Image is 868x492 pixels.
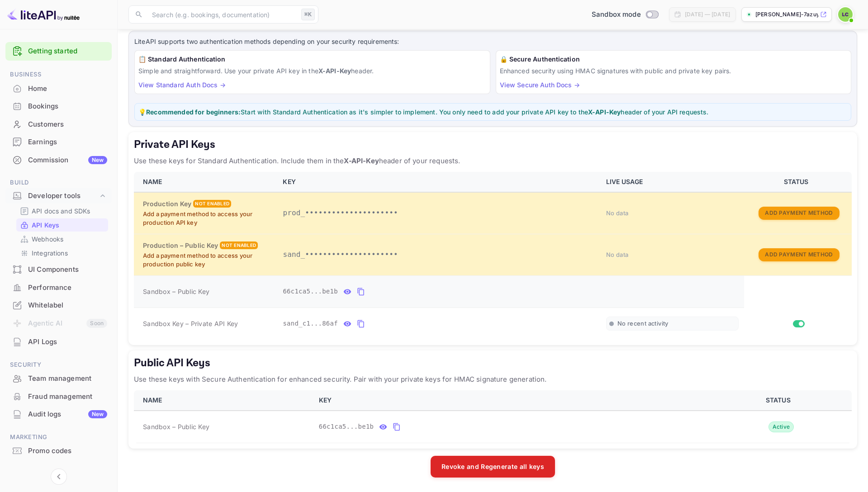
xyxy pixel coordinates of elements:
a: API docs and SDKs [20,206,104,216]
div: New [88,410,107,418]
div: Bookings [28,101,107,112]
span: Build [5,178,112,188]
span: No data [606,251,629,258]
div: Developer tools [5,188,112,204]
p: Add a payment method to access your production API key [143,210,272,227]
span: Sandbox mode [592,9,641,20]
p: sand_••••••••••••••••••••• [283,249,595,260]
p: API docs and SDKs [32,206,90,216]
div: Whitelabel [5,297,112,314]
a: Team management [5,370,112,387]
th: KEY [277,172,600,192]
h6: Production Key [143,199,191,209]
div: API Logs [28,337,107,347]
div: Audit logsNew [5,406,112,423]
p: Webhooks [32,234,63,244]
div: API Keys [16,218,108,232]
span: No data [606,209,629,217]
span: Sandbox – Public Key [143,422,209,431]
div: New [88,156,107,164]
th: NAME [134,390,313,411]
a: Customers [5,116,112,132]
button: Add Payment Method [759,207,839,220]
div: Home [5,80,112,98]
input: Search (e.g. bookings, documentation) [147,5,298,24]
div: [DATE] — [DATE] [685,10,730,19]
div: Home [28,84,107,94]
div: Webhooks [16,232,108,246]
div: Earnings [28,137,107,147]
button: Collapse navigation [51,468,67,485]
p: Integrations [32,248,68,258]
div: Fraud management [5,388,112,406]
span: Marketing [5,432,112,442]
div: Fraud management [28,392,107,402]
p: Enhanced security using HMAC signatures with public and private key pairs. [500,66,848,76]
span: 66c1ca5...be1b [319,422,374,431]
div: API docs and SDKs [16,204,108,218]
p: Use these keys with Secure Authentication for enhanced security. Pair with your private keys for ... [134,374,852,385]
h6: 📋 Standard Authentication [138,54,486,64]
a: Whitelabel [5,297,112,313]
a: Performance [5,279,112,296]
span: Sandbox Key – Private API Key [143,320,238,327]
h5: Public API Keys [134,356,852,370]
p: prod_••••••••••••••••••••• [283,208,595,218]
div: API Logs [5,333,112,351]
p: 💡 Start with Standard Authentication as it's simpler to implement. You only need to add your priv... [138,107,847,117]
table: private api keys table [134,172,852,340]
div: ⌘K [301,9,315,20]
strong: X-API-Key [588,108,621,116]
span: 66c1ca5...be1b [283,287,338,296]
p: Simple and straightforward. Use your private API key in the header. [138,66,486,76]
p: [PERSON_NAME]-7azuy.[PERSON_NAME]... [755,10,818,19]
a: Home [5,80,112,97]
div: Team management [5,370,112,388]
span: Business [5,70,112,80]
img: Lewis Chao [838,7,853,22]
div: Promo codes [5,442,112,460]
div: Integrations [16,246,108,260]
div: CommissionNew [5,151,112,169]
div: Getting started [5,42,112,61]
div: Audit logs [28,409,107,420]
a: Audit logsNew [5,406,112,422]
div: Promo codes [28,446,107,456]
div: Not enabled [220,241,258,249]
h6: 🔒 Secure Authentication [500,54,848,64]
div: UI Components [28,265,107,275]
div: Not enabled [193,200,231,208]
img: LiteAPI logo [7,7,80,22]
a: API Logs [5,333,112,350]
th: NAME [134,172,277,192]
div: Active [768,421,794,432]
div: Bookings [5,98,112,115]
div: Developer tools [28,191,98,201]
p: LiteAPI supports two authentication methods depending on your security requirements: [134,37,851,47]
table: public api keys table [134,390,852,443]
a: Earnings [5,133,112,150]
p: API Keys [32,220,59,230]
div: Switch to Production mode [588,9,662,20]
a: Add Payment Method [759,208,839,216]
a: Webhooks [20,234,104,244]
div: Whitelabel [28,300,107,311]
th: STATUS [708,390,852,411]
a: Fraud management [5,388,112,405]
a: API Keys [20,220,104,230]
span: sand_c1...86af [283,319,338,328]
a: Add Payment Method [759,250,839,258]
a: Integrations [20,248,104,258]
div: Team management [28,374,107,384]
a: Promo codes [5,442,112,459]
a: Getting started [28,46,107,57]
button: Revoke and Regenerate all keys [431,456,555,478]
th: LIVE USAGE [601,172,744,192]
th: KEY [313,390,708,411]
strong: X-API-Key [344,156,379,165]
a: UI Components [5,261,112,278]
span: No recent activity [617,320,669,327]
p: Add a payment method to access your production public key [143,251,272,269]
a: View Secure Auth Docs → [500,81,580,89]
span: Sandbox – Public Key [143,287,209,296]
